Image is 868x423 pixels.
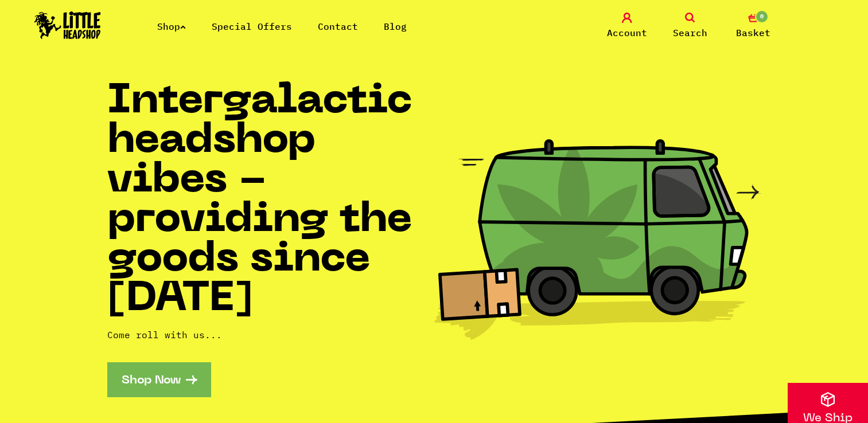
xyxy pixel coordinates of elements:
span: 0 [755,10,769,23]
h1: Intergalactic headshop vibes - providing the goods since [DATE] [107,83,434,320]
a: Search [661,13,719,40]
a: Shop [157,21,186,32]
p: Come roll with us... [107,328,434,342]
span: Basket [736,26,770,40]
span: Search [673,26,707,40]
img: Little Head Shop Logo [34,11,101,39]
a: Special Offers [212,21,292,32]
a: Blog [384,21,407,32]
span: Account [607,26,647,40]
a: Contact [318,21,358,32]
a: 0 Basket [725,13,782,40]
a: Shop Now [107,362,211,397]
